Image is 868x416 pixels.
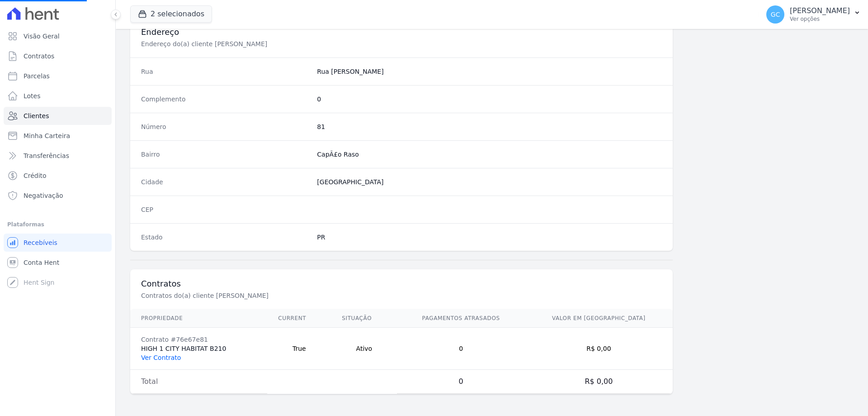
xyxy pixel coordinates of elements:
a: Clientes [4,107,112,125]
dd: Rua [PERSON_NAME] [317,67,662,76]
td: 0 [397,370,524,394]
th: Current [267,309,331,328]
a: Minha Carteira [4,127,112,145]
td: Total [130,370,267,394]
dd: 81 [317,122,662,131]
h3: Endereço [141,27,662,38]
th: Situação [331,309,397,328]
dt: Bairro [141,150,310,159]
dd: CapÃ£o Raso [317,150,662,159]
a: Transferências [4,147,112,165]
button: 2 selecionados [130,5,212,23]
dt: Rua [141,67,310,76]
a: Visão Geral [4,27,112,45]
span: Parcelas [24,72,50,81]
dd: PR [317,233,662,242]
td: R$ 0,00 [525,328,673,370]
p: Contratos do(a) cliente [PERSON_NAME] [141,291,445,300]
span: Visão Geral [24,32,60,41]
span: Crédito [24,171,47,180]
span: Negativação [24,191,63,200]
span: GC [771,11,780,18]
span: Recebíveis [24,238,57,247]
td: R$ 0,00 [525,370,673,394]
p: [PERSON_NAME] [790,6,850,15]
dt: Cidade [141,177,310,186]
a: Lotes [4,87,112,105]
a: Parcelas [4,67,112,85]
span: Conta Hent [24,258,59,267]
dd: [GEOGRAPHIC_DATA] [317,177,662,186]
span: Minha Carteira [24,131,70,140]
td: 0 [397,328,524,370]
a: Ver Contrato [141,354,181,361]
a: Negativação [4,186,112,205]
td: Ativo [331,328,397,370]
dt: CEP [141,205,310,214]
dt: Complemento [141,95,310,104]
th: Valor em [GEOGRAPHIC_DATA] [525,309,673,328]
a: Crédito [4,167,112,185]
span: Transferências [24,151,69,160]
a: Recebíveis [4,234,112,252]
div: Plataformas [7,219,108,230]
th: Pagamentos Atrasados [397,309,524,328]
p: Ver opções [790,15,850,23]
dt: Número [141,122,310,131]
th: Propriedade [130,309,267,328]
a: Contratos [4,47,112,65]
a: Conta Hent [4,253,112,272]
span: Contratos [24,52,54,61]
dd: 0 [317,95,662,104]
span: Lotes [24,91,41,100]
td: True [267,328,331,370]
p: Endereço do(a) cliente [PERSON_NAME] [141,39,445,48]
div: Contrato #76e67e81 [141,335,256,344]
td: HIGH 1 CITY HABITAT B210 [130,328,267,370]
button: GC [PERSON_NAME] Ver opções [759,2,868,27]
dt: Estado [141,233,310,242]
span: Clientes [24,111,49,120]
h3: Contratos [141,278,662,289]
